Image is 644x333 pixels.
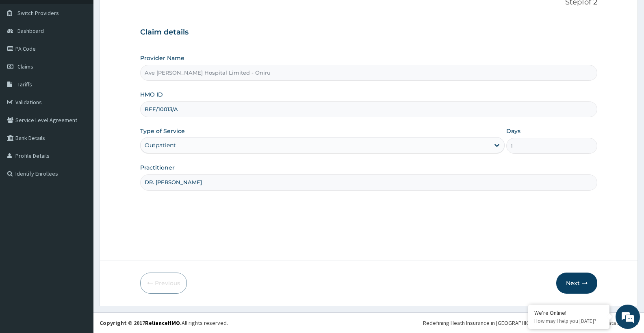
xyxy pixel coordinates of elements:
div: Chat with us now [42,45,137,56]
label: Provider Name [140,54,184,62]
input: Enter Name [140,174,597,190]
img: d_794563401_company_1708531726252_794563401 [15,41,33,61]
p: How may I help you today? [534,318,603,324]
span: We're online! [47,102,112,184]
span: Claims [17,63,33,70]
div: Minimize live chat window [133,4,153,24]
button: Next [556,273,597,294]
a: RelianceHMO [145,319,180,327]
h3: Claim details [140,28,597,37]
div: Outpatient [145,141,176,149]
label: Type of Service [140,127,185,135]
label: Practitioner [140,163,175,172]
strong: Copyright © 2017 . [100,319,182,327]
div: Redefining Heath Insurance in [GEOGRAPHIC_DATA] using Telemedicine and Data Science! [423,319,638,327]
input: Enter HMO ID [140,101,597,117]
footer: All rights reserved. [93,312,644,333]
textarea: Type your message and hit 'Enter' [4,221,155,250]
label: HMO ID [140,90,163,99]
span: Tariffs [17,81,32,88]
div: We're Online! [534,309,603,316]
span: Switch Providers [17,9,59,17]
button: Previous [140,273,187,294]
span: Dashboard [17,27,44,34]
label: Days [506,127,520,135]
